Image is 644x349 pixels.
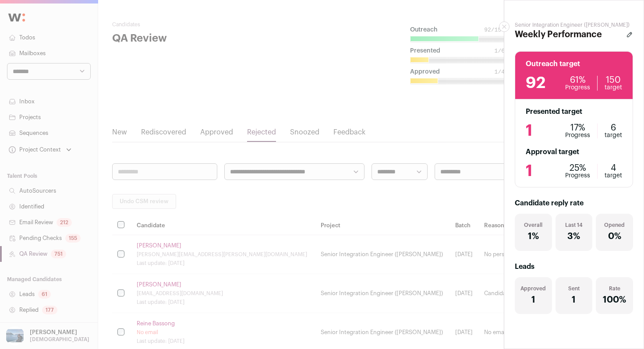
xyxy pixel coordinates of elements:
div: Overall [524,222,542,229]
div: Progress [565,76,598,91]
span: 6 [605,123,622,132]
div: Progress [565,123,598,138]
span: 17% [565,123,590,132]
span: 1 [526,122,533,140]
span: 25% [565,164,590,173]
span: Approval target [526,147,622,157]
div: target [598,164,622,179]
span: Senior Integration Engineer ([PERSON_NAME]) [515,22,630,28]
span: 1 [526,162,533,180]
div: 1 [568,285,580,306]
div: 3% [565,222,583,243]
div: target [598,123,622,138]
div: 100% [603,285,626,306]
span: 92 [526,74,545,92]
span: 4 [605,164,622,173]
span: Presented target [526,106,622,117]
div: Last 14 [565,222,583,229]
span: 150 [605,76,622,85]
h3: Weekly Performance [515,28,602,41]
div: 1% [524,222,542,243]
div: Opened [604,222,625,229]
div: target [598,76,622,91]
button: Close modal [499,21,510,32]
span: Leads [515,261,633,272]
div: 1 [520,285,546,306]
div: Approved [520,285,546,292]
div: Sent [568,285,580,292]
span: Outreach target [526,59,622,69]
div: Rate [609,285,620,292]
div: Progress [565,164,598,179]
span: 61% [565,76,590,85]
div: 0% [604,222,625,243]
span: Candidate reply rate [515,198,633,208]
